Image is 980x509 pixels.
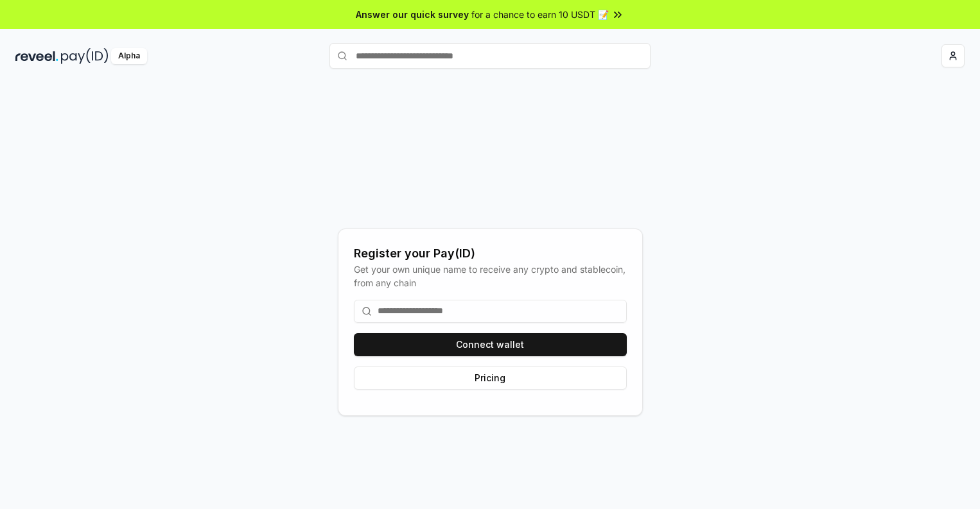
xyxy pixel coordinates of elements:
div: Register your Pay(ID) [354,245,627,263]
img: pay_id [61,48,109,64]
button: Pricing [354,367,627,390]
button: Connect wallet [354,333,627,356]
div: Alpha [111,48,147,64]
img: reveel_dark [15,48,58,64]
span: Answer our quick survey [356,8,469,21]
div: Get your own unique name to receive any crypto and stablecoin, from any chain [354,263,627,289]
span: for a chance to earn 10 USDT 📝 [471,8,609,21]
